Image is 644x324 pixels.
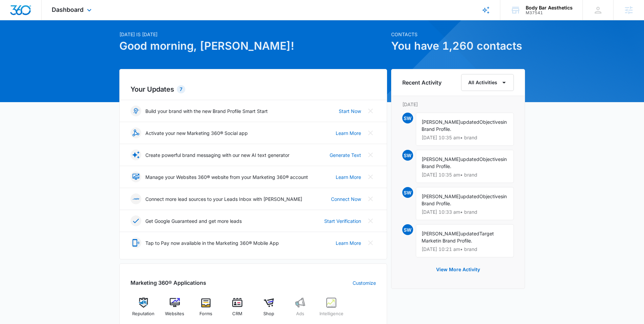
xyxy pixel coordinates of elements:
span: SW [402,113,413,123]
a: Learn More [336,239,361,247]
span: updated [460,119,479,125]
button: Close [365,193,376,204]
p: Manage your Websites 360® website from your Marketing 360® account [145,173,308,181]
p: [DATE] [402,101,514,108]
p: Contacts [391,31,525,38]
div: account name [526,5,573,10]
a: Shop [256,298,282,322]
div: 7 [177,85,185,93]
span: Objectives [479,119,503,125]
a: Reputation [130,298,157,322]
a: Start Now [339,108,361,115]
span: Reputation [132,310,154,317]
a: Ads [287,298,313,322]
a: Learn More [336,130,361,137]
button: View More Activity [429,261,487,278]
button: Close [365,237,376,248]
a: Customize [353,279,376,286]
span: Objectives [479,193,503,199]
h2: Your Updates [130,84,376,94]
span: [PERSON_NAME] [422,193,460,199]
p: Tap to Pay now available in the Marketing 360® Mobile App [145,239,279,247]
h2: Marketing 360® Applications [130,279,206,287]
p: Connect more lead sources to your Leads Inbox with [PERSON_NAME] [145,195,302,203]
span: [PERSON_NAME] [422,119,460,125]
span: Forms [199,310,212,317]
p: [DATE] 10:21 am • brand [422,247,508,252]
span: updated [460,156,479,162]
button: Close [365,215,376,226]
p: [DATE] 10:35 am • brand [422,172,508,177]
span: Shop [263,310,274,317]
span: SW [402,150,413,161]
p: [DATE] 10:33 am • brand [422,210,508,214]
button: All Activities [461,74,514,91]
p: Build your brand with the new Brand Profile Smart Start [145,108,268,115]
a: Forms [193,298,219,322]
span: Intelligence [319,310,343,317]
span: updated [460,193,479,199]
a: Generate Text [330,152,361,159]
div: account id [526,10,573,15]
span: Dashboard [52,6,84,13]
span: in Brand Profile. [437,238,472,244]
p: Activate your new Marketing 360® Social app [145,130,248,137]
a: Intelligence [318,298,344,322]
a: Start Verification [324,217,361,225]
span: Websites [165,310,184,317]
p: Create powerful brand messaging with our new AI text generator [145,152,289,159]
span: Objectives [479,156,503,162]
p: [DATE] is [DATE] [119,31,387,38]
span: SW [402,224,413,235]
a: Learn More [336,173,361,181]
span: Ads [296,310,304,317]
h1: You have 1,260 contacts [391,38,525,54]
h1: Good morning, [PERSON_NAME]! [119,38,387,54]
a: CRM [224,298,251,322]
a: Websites [162,298,188,322]
a: Connect Now [331,195,361,203]
p: [DATE] 10:35 am • brand [422,135,508,140]
button: Close [365,171,376,182]
span: CRM [232,310,242,317]
span: [PERSON_NAME] [422,156,460,162]
span: [PERSON_NAME] [422,231,460,236]
h6: Recent Activity [402,78,442,87]
p: Get Google Guaranteed and get more leads [145,217,242,225]
span: updated [460,231,479,236]
button: Close [365,149,376,160]
button: Close [365,106,376,116]
button: Close [365,128,376,138]
span: SW [402,187,413,198]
